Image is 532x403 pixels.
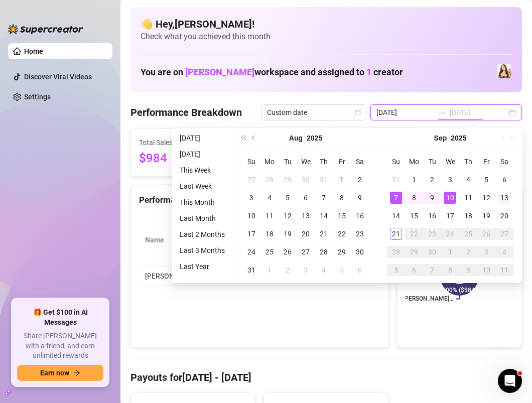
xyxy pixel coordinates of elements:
[185,67,254,77] span: [PERSON_NAME]
[141,67,403,78] h1: You are on workspace and assigned to creator
[139,193,380,207] div: Performance by OnlyFans Creator
[333,261,351,279] td: 2025-09-05
[176,260,229,273] li: Last Year
[387,189,405,207] td: 2025-09-07
[390,264,402,276] div: 5
[176,196,229,208] li: This Month
[426,210,438,222] div: 16
[17,308,103,327] span: 🎁 Get $100 in AI Messages
[477,171,495,189] td: 2025-09-05
[176,212,229,224] li: Last Month
[315,225,333,243] td: 2025-08-21
[405,153,423,171] th: Mo
[408,210,420,222] div: 15
[387,261,405,279] td: 2025-10-05
[441,261,459,279] td: 2025-10-08
[263,228,276,240] div: 18
[450,107,507,118] input: End date
[477,207,495,225] td: 2025-09-19
[405,243,423,261] td: 2025-09-29
[462,228,474,240] div: 25
[300,174,312,186] div: 30
[354,246,366,258] div: 30
[462,192,474,204] div: 11
[297,243,315,261] td: 2025-08-27
[279,171,297,189] td: 2025-07-29
[390,174,402,186] div: 31
[297,153,315,171] th: We
[459,171,477,189] td: 2025-09-04
[405,261,423,279] td: 2025-10-06
[354,192,366,204] div: 9
[444,264,456,276] div: 8
[336,264,348,276] div: 5
[423,189,441,207] td: 2025-09-09
[390,246,402,258] div: 28
[480,210,492,222] div: 19
[260,171,279,189] td: 2025-07-28
[248,128,259,148] button: Previous month (PageUp)
[318,246,330,258] div: 28
[242,189,260,207] td: 2025-08-03
[176,132,229,144] li: [DATE]
[315,189,333,207] td: 2025-08-07
[438,108,446,116] span: to
[426,192,438,204] div: 9
[260,153,279,171] th: Mo
[260,261,279,279] td: 2025-09-01
[405,225,423,243] td: 2025-09-22
[17,365,103,381] button: Earn nowarrow-right
[5,389,12,396] span: build
[405,189,423,207] td: 2025-09-08
[333,171,351,189] td: 2025-08-01
[354,210,366,222] div: 16
[176,148,229,160] li: [DATE]
[434,128,447,148] button: Choose a month
[297,225,315,243] td: 2025-08-20
[408,192,420,204] div: 8
[24,73,92,81] a: Discover Viral Videos
[387,171,405,189] td: 2025-08-31
[237,128,248,148] button: Last year (Control + left)
[498,246,510,258] div: 4
[300,210,312,222] div: 13
[408,174,420,186] div: 1
[139,214,209,266] th: Name
[263,264,276,276] div: 1
[300,192,312,204] div: 6
[423,207,441,225] td: 2025-09-16
[390,192,402,204] div: 7
[315,153,333,171] th: Th
[260,225,279,243] td: 2025-08-18
[408,246,420,258] div: 29
[441,207,459,225] td: 2025-09-17
[498,192,510,204] div: 13
[242,153,260,171] th: Su
[315,207,333,225] td: 2025-08-14
[477,261,495,279] td: 2025-10-10
[426,264,438,276] div: 7
[426,246,438,258] div: 30
[459,243,477,261] td: 2025-10-02
[444,246,456,258] div: 1
[387,207,405,225] td: 2025-09-14
[279,243,297,261] td: 2025-08-26
[497,64,511,78] img: Lydia
[336,192,348,204] div: 8
[242,243,260,261] td: 2025-08-24
[459,225,477,243] td: 2025-09-25
[245,210,257,222] div: 10
[318,192,330,204] div: 7
[8,24,83,34] img: logo-BBDzfeDw.svg
[480,192,492,204] div: 12
[423,153,441,171] th: Tu
[351,189,369,207] td: 2025-08-09
[462,210,474,222] div: 18
[282,228,294,240] div: 19
[318,228,330,240] div: 21
[282,210,294,222] div: 12
[130,370,522,384] h4: Payouts for [DATE] - [DATE]
[495,225,513,243] td: 2025-09-27
[282,192,294,204] div: 5
[245,264,257,276] div: 31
